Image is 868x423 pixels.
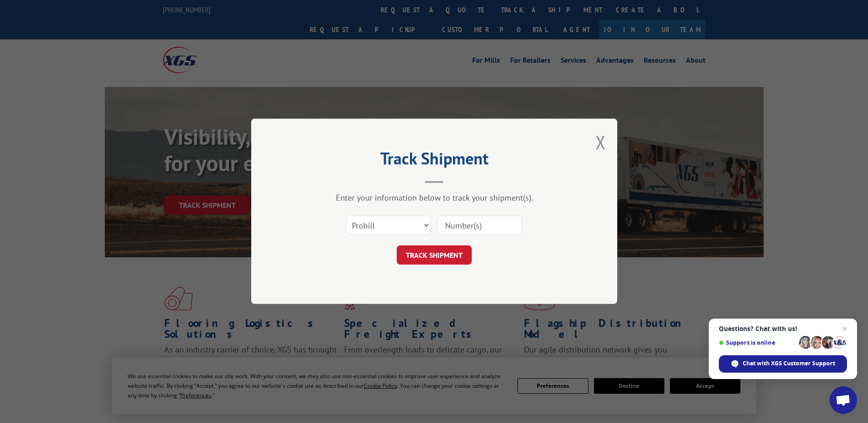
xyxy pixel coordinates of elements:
[719,355,847,373] div: Chat with XGS Customer Support
[596,130,606,154] button: Close modal
[719,325,847,332] span: Questions? Chat with us!
[397,246,472,265] button: TRACK SHIPMENT
[743,359,835,368] span: Chat with XGS Customer Support
[297,193,571,203] div: Enter your information below to track your shipment(s).
[297,152,571,169] h2: Track Shipment
[437,216,522,235] input: Number(s)
[830,386,857,414] div: Open chat
[719,339,796,346] span: Support is online
[839,323,850,334] span: Close chat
